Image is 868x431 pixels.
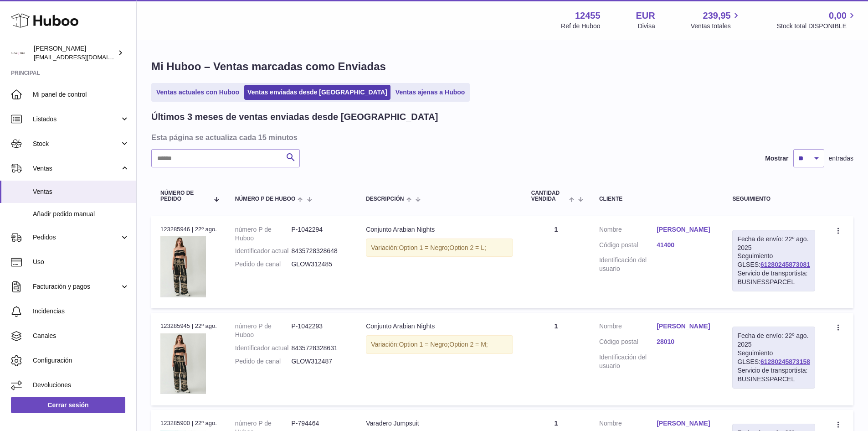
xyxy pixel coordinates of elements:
span: Número de pedido [160,190,209,202]
div: Conjunto Arabian Nights [366,322,513,331]
span: Listados [33,115,120,124]
span: Stock [33,140,120,148]
dt: Identificador actual [235,247,292,255]
dt: número P de Huboo [235,225,292,243]
span: Incidencias [33,307,129,316]
img: pedidos@glowrias.com [11,46,25,60]
span: Option 2 = L; [449,244,486,251]
span: Añadir pedido manual [33,210,129,218]
div: Variación: [366,335,513,354]
span: Stock total DISPONIBLE [777,22,857,31]
span: número P de Huboo [235,196,295,202]
div: Seguimiento [732,196,815,202]
span: Descripción [366,196,404,202]
dt: Nombre [599,322,657,333]
span: Configuración [33,356,129,365]
span: Option 1 = Negro; [399,341,449,348]
td: 1 [522,313,590,405]
a: 239,95 Ventas totales [691,10,741,31]
dd: GLOW312487 [291,357,348,366]
span: Option 2 = M; [449,341,488,348]
div: Cliente [599,196,714,202]
dd: 8435728328648 [291,247,348,255]
span: Cantidad vendida [531,190,567,202]
div: Varadero Jumpsuit [366,419,513,428]
div: 123285900 | 22º ago. [160,419,217,427]
a: Ventas ajenas a Huboo [392,85,468,100]
span: [EMAIL_ADDRESS][DOMAIN_NAME] [34,53,134,61]
dd: 8435728328631 [291,344,348,353]
span: 0,00 [829,10,847,22]
dt: Identificación del usuario [599,256,657,273]
span: Ventas [33,187,129,196]
div: [PERSON_NAME] [34,44,116,62]
a: 61280245873081 [760,261,810,268]
td: 1 [522,216,590,309]
div: Fecha de envío: 22º ago. 2025 [737,332,810,349]
h1: Mi Huboo – Ventas marcadas como Enviadas [151,59,853,74]
span: Option 1 = Negro; [399,244,449,251]
dt: Identificación del usuario [599,353,657,370]
a: [PERSON_NAME] [657,322,714,331]
dt: Identificador actual [235,344,292,353]
span: Facturación y pagos [33,282,120,291]
dt: número P de Huboo [235,322,292,339]
span: Ventas [33,164,120,173]
div: Fecha de envío: 22º ago. 2025 [737,235,810,252]
span: Uso [33,258,129,266]
div: Seguimiento GLSES: [732,327,815,388]
a: 41400 [657,241,714,249]
label: Mostrar [765,154,788,163]
span: Pedidos [33,233,120,242]
div: 123285946 | 22º ago. [160,225,217,234]
a: Cerrar sesión [11,397,125,413]
div: Variación: [366,239,513,257]
a: [PERSON_NAME] [657,225,714,234]
a: 28010 [657,338,714,346]
span: Devoluciones [33,381,129,389]
strong: 12455 [575,10,601,22]
div: Divisa [638,22,655,31]
strong: EUR [636,10,655,22]
dt: Nombre [599,419,657,430]
dt: Nombre [599,225,657,236]
dt: Pedido de canal [235,357,292,366]
a: Ventas actuales con Huboo [153,85,242,100]
span: entradas [829,154,853,163]
h3: Esta página se actualiza cada 15 minutos [151,132,851,142]
a: 0,00 Stock total DISPONIBLE [777,10,857,31]
dd: P-1042294 [291,225,348,243]
div: Ref de Huboo [561,22,600,31]
span: Ventas totales [691,22,741,31]
img: Copia_de_FOTOS_TAMANO_WEB_4_29.jpg [160,333,206,394]
dd: GLOW312485 [291,260,348,269]
div: Servicio de transportista: BUSINESSPARCEL [737,366,810,384]
span: 239,95 [703,10,731,22]
span: Canales [33,332,129,340]
div: Servicio de transportista: BUSINESSPARCEL [737,269,810,286]
a: [PERSON_NAME] [657,419,714,428]
h2: Últimos 3 meses de ventas enviadas desde [GEOGRAPHIC_DATA] [151,111,438,123]
div: 123285945 | 22º ago. [160,322,217,330]
div: Seguimiento GLSES: [732,230,815,291]
dt: Código postal [599,241,657,252]
a: 61280245873158 [760,358,810,365]
dt: Pedido de canal [235,260,292,269]
div: Conjunto Arabian Nights [366,225,513,234]
dt: Código postal [599,338,657,348]
a: Ventas enviadas desde [GEOGRAPHIC_DATA] [244,85,390,100]
span: Mi panel de control [33,90,129,99]
dd: P-1042293 [291,322,348,339]
img: Copia_de_FOTOS_TAMANO_WEB_4_29.jpg [160,236,206,297]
